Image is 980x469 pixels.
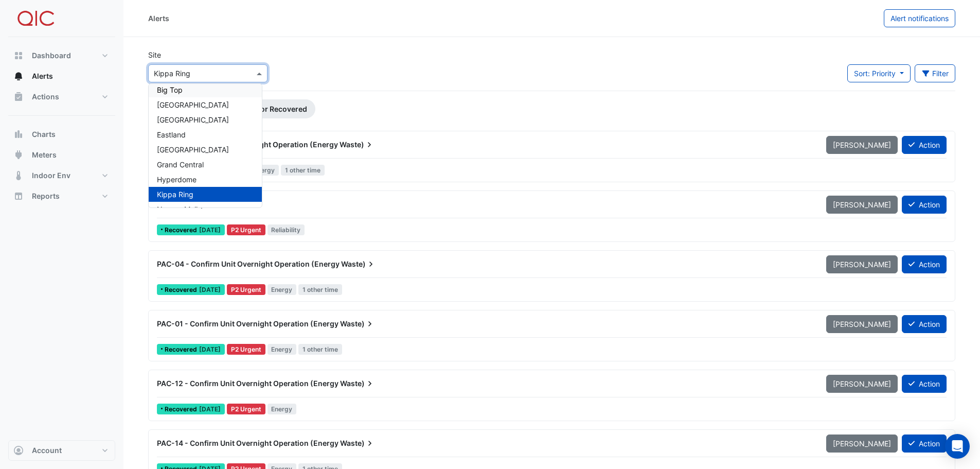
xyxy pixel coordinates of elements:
span: PAC-01 - Confirm Unit Overnight Operation (Energy [157,319,338,328]
div: Open Intercom Messenger [945,434,970,459]
span: Waste) [340,319,375,329]
div: P2 Urgent [227,344,265,355]
span: [PERSON_NAME] [833,200,891,209]
span: Meters [32,150,57,160]
span: Waste) [340,140,375,150]
button: Filter [915,64,956,82]
ng-dropdown-panel: Options list [148,83,262,208]
span: Hyperdome [157,175,197,184]
button: Action [902,196,947,214]
span: Recovered [165,406,199,412]
button: [PERSON_NAME] [826,315,898,333]
button: Action [902,136,947,154]
span: 1 other time [298,284,342,295]
span: [PERSON_NAME] [833,320,891,328]
button: Action [902,435,947,453]
button: Charts [8,124,115,145]
span: Waste) [341,259,376,269]
span: [GEOGRAPHIC_DATA] [157,100,229,109]
span: Big Top [157,85,183,94]
span: [PERSON_NAME] [833,260,891,269]
span: Recovered [165,346,199,353]
label: Site [148,49,161,60]
span: Energy [268,404,297,414]
span: PAC-12 - Confirm Unit Overnight Operation (Energy [157,379,338,388]
button: Indoor Env [8,165,115,186]
button: Action [902,315,947,333]
button: Action [902,375,947,393]
button: [PERSON_NAME] [826,136,898,154]
span: Alert notifications [890,14,949,23]
app-icon: Indoor Env [13,170,24,181]
button: Alerts [8,66,115,86]
span: Wed 16-Jul-2025 11:00 AEST [199,226,221,234]
span: PAC-04 - Confirm Unit Overnight Operation (Energy [157,259,340,268]
button: [PERSON_NAME] [826,375,898,393]
span: Waste) [340,378,375,389]
span: Energy [268,284,297,295]
span: Sat 12-Apr-2025 00:00 AEST [199,345,221,353]
div: P2 Urgent [227,284,265,295]
a: Seen or Recovered [233,99,315,118]
span: Grand Central [157,160,204,169]
span: Energy [268,344,297,355]
span: [PERSON_NAME] [833,141,891,149]
span: Kippa Ring [157,190,193,199]
span: Energy [250,165,279,176]
button: [PERSON_NAME] [826,196,898,214]
span: 1 other time [281,165,325,176]
button: Action [902,255,947,273]
div: Alerts [148,13,169,24]
span: Alerts [32,71,53,81]
button: Actions [8,86,115,107]
button: [PERSON_NAME] [826,435,898,453]
app-icon: Charts [13,129,24,140]
button: Dashboard [8,45,115,66]
div: P2 Urgent [227,404,265,414]
span: Account [32,445,62,456]
button: [PERSON_NAME] [826,255,898,273]
span: Reports [32,191,60,201]
span: Charts [32,129,56,140]
app-icon: Reports [13,191,24,201]
span: Eastland [157,130,186,139]
span: Dashboard [32,50,71,61]
span: [PERSON_NAME] [833,439,891,448]
span: [PERSON_NAME] [833,379,891,388]
span: Recovered [165,227,199,233]
app-icon: Alerts [13,71,24,81]
span: Nerang Mall [157,205,198,214]
app-icon: Meters [13,150,24,160]
span: [GEOGRAPHIC_DATA] [157,115,229,124]
span: Reliability [268,224,305,235]
app-icon: Actions [13,92,24,102]
span: Waste) [340,438,375,448]
span: Recovered [165,287,199,293]
app-icon: Dashboard [13,50,24,61]
span: Fri 04-Apr-2025 00:00 AEST [199,405,221,413]
button: Alert notifications [884,9,955,27]
span: 1 other time [298,344,342,355]
span: [GEOGRAPHIC_DATA] [157,145,229,154]
div: P2 Urgent [227,224,265,235]
button: Sort: Priority [847,64,911,82]
button: Account [8,440,115,461]
img: Company Logo [12,8,59,29]
button: Meters [8,145,115,165]
span: Sort: Priority [854,69,896,78]
span: Actions [32,92,59,102]
button: Reports [8,186,115,206]
span: PAC-14 - Confirm Unit Overnight Operation (Energy [157,439,338,447]
span: Sun 13-Apr-2025 21:01 AEST [199,286,221,293]
span: Indoor Env [32,170,70,181]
